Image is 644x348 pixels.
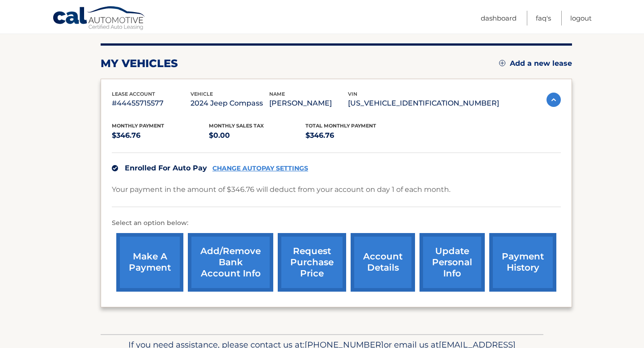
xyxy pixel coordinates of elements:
a: make a payment [116,233,183,292]
span: Monthly Payment [112,123,164,129]
a: Add/Remove bank account info [188,233,273,292]
p: [PERSON_NAME] [269,97,348,110]
span: name [269,91,285,97]
a: update personal info [419,233,485,292]
img: check.svg [112,165,118,171]
span: vehicle [191,91,213,97]
h2: my vehicles [101,57,178,70]
p: Select an option below: [112,218,561,229]
a: account details [351,233,415,292]
p: $346.76 [305,129,402,142]
a: request purchase price [278,233,346,292]
span: lease account [112,91,155,97]
p: Your payment in the amount of $346.76 will deduct from your account on day 1 of each month. [112,183,450,196]
p: $346.76 [112,129,209,142]
a: Add a new lease [499,59,572,68]
p: $0.00 [209,129,306,142]
img: accordion-active.svg [547,93,561,107]
span: Total Monthly Payment [305,123,376,129]
p: [US_VEHICLE_IDENTIFICATION_NUMBER] [348,97,499,110]
span: Monthly sales Tax [209,123,264,129]
p: 2024 Jeep Compass [191,97,269,110]
a: payment history [489,233,556,292]
a: Cal Automotive [52,6,146,32]
span: Enrolled For Auto Pay [125,164,207,172]
a: FAQ's [536,11,551,25]
a: CHANGE AUTOPAY SETTINGS [212,165,308,172]
p: #44455715577 [112,97,191,110]
img: add.svg [499,60,505,66]
a: Logout [570,11,592,25]
a: Dashboard [481,11,517,25]
span: vin [348,91,357,97]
